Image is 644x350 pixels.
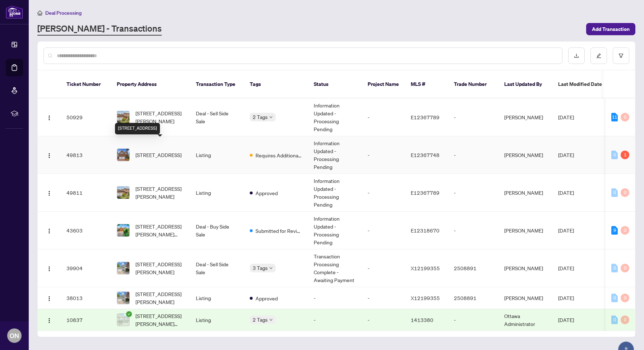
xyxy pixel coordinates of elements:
[448,70,498,98] th: Trade Number
[558,189,574,196] span: [DATE]
[558,295,574,301] span: [DATE]
[448,136,498,174] td: -
[362,309,405,331] td: -
[615,325,637,346] button: Open asap
[43,225,55,236] button: Logo
[190,249,244,287] td: Deal - Sell Side Sale
[558,80,602,88] span: Last Modified Date
[498,136,552,174] td: [PERSON_NAME]
[117,149,129,161] img: thumbnail-img
[6,5,23,19] img: logo
[253,113,268,121] span: 2 Tags
[46,266,52,272] img: Logo
[135,312,184,328] span: [STREET_ADDRESS][PERSON_NAME][PERSON_NAME]
[558,317,574,323] span: [DATE]
[135,260,184,276] span: [STREET_ADDRESS][PERSON_NAME]
[621,151,629,159] div: 1
[308,136,362,174] td: Information Updated - Processing Pending
[190,287,244,309] td: Listing
[135,151,181,159] span: [STREET_ADDRESS]
[37,23,162,36] a: [PERSON_NAME] - Transactions
[135,185,184,201] span: [STREET_ADDRESS][PERSON_NAME]
[448,309,498,331] td: -
[448,212,498,249] td: -
[10,331,19,341] span: ON
[46,318,52,323] img: Logo
[244,70,308,98] th: Tags
[621,294,629,302] div: 0
[43,262,55,274] button: Logo
[117,186,129,199] img: thumbnail-img
[362,70,405,98] th: Project Name
[43,187,55,198] button: Logo
[61,287,111,309] td: 38013
[362,136,405,174] td: -
[256,227,302,235] span: Submitted for Review
[411,152,440,158] span: E12367748
[46,190,52,196] img: Logo
[253,316,268,324] span: 2 Tags
[411,189,440,196] span: E12367789
[256,294,278,302] span: Approved
[552,70,617,98] th: Last Modified Date
[621,113,629,121] div: 0
[308,70,362,98] th: Status
[190,136,244,174] td: Listing
[256,151,302,159] span: Requires Additional Docs
[135,222,184,238] span: [STREET_ADDRESS][PERSON_NAME][PERSON_NAME]
[558,152,574,158] span: [DATE]
[558,265,574,271] span: [DATE]
[135,109,184,125] span: [STREET_ADDRESS][PERSON_NAME]
[621,188,629,197] div: 0
[411,317,433,323] span: 1413380
[596,53,601,58] span: edit
[498,249,552,287] td: [PERSON_NAME]
[405,70,448,98] th: MLS #
[190,212,244,249] td: Deal - Buy Side Sale
[498,98,552,136] td: [PERSON_NAME]
[253,264,268,272] span: 3 Tags
[43,111,55,123] button: Logo
[411,265,440,271] span: X12199355
[190,309,244,331] td: Listing
[61,309,111,331] td: 10837
[126,311,132,317] span: check-circle
[586,23,635,35] button: Add Transaction
[498,212,552,249] td: [PERSON_NAME]
[46,115,52,121] img: Logo
[621,264,629,272] div: 0
[618,53,624,58] span: filter
[37,10,42,15] span: home
[61,70,111,98] th: Ticket Number
[61,249,111,287] td: 39904
[448,174,498,212] td: -
[61,98,111,136] td: 50929
[117,224,129,236] img: thumbnail-img
[117,262,129,274] img: thumbnail-img
[190,98,244,136] td: Deal - Sell Side Sale
[590,47,607,64] button: edit
[308,309,362,331] td: -
[448,287,498,309] td: 2508891
[611,113,618,121] div: 11
[61,212,111,249] td: 43603
[43,314,55,326] button: Logo
[362,174,405,212] td: -
[611,264,618,272] div: 0
[592,23,630,35] span: Add Transaction
[117,314,129,326] img: thumbnail-img
[61,136,111,174] td: 49813
[61,174,111,212] td: 49811
[43,149,55,161] button: Logo
[448,98,498,136] td: -
[135,290,184,306] span: [STREET_ADDRESS][PERSON_NAME]
[411,227,440,234] span: E12318670
[568,47,585,64] button: download
[115,123,160,134] div: [STREET_ADDRESS]
[558,114,574,120] span: [DATE]
[411,295,440,301] span: X12199355
[498,174,552,212] td: [PERSON_NAME]
[613,47,629,64] button: filter
[46,296,52,301] img: Logo
[411,114,440,120] span: E12367789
